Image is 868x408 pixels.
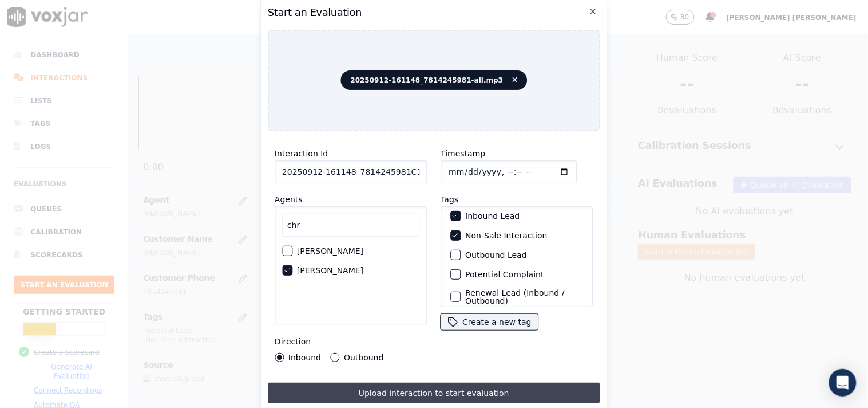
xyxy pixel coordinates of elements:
label: [PERSON_NAME] [297,266,363,274]
input: Search Agents... [282,214,419,237]
label: Timestamp [441,149,485,158]
label: Renewal Lead (Inbound / Outbound) [465,289,583,305]
label: Inbound [288,354,321,362]
label: Non-Sale Interaction [465,232,547,240]
label: Agents [275,195,303,204]
label: [PERSON_NAME] [297,247,363,255]
label: Outbound Lead [465,251,527,259]
label: Tags [441,195,458,204]
label: Inbound Lead [465,212,520,220]
span: 20250912-161148_7814245981-all.mp3 [341,70,528,90]
div: Open Intercom Messenger [829,369,857,397]
h2: Start an Evaluation [268,5,600,21]
input: reference id, file name, etc [275,160,427,183]
label: Direction [275,337,311,346]
button: Upload interaction to start evaluation [268,383,600,403]
label: Outbound [344,354,383,362]
label: Potential Complaint [465,270,544,278]
button: Create a new tag [441,314,538,330]
label: Interaction Id [275,149,328,158]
